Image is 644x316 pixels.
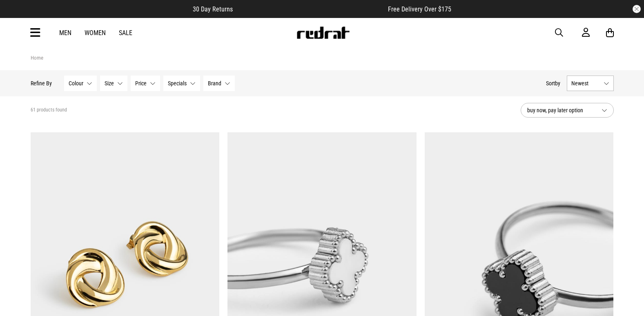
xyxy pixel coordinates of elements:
button: Size [100,76,127,91]
button: Brand [203,76,235,91]
button: Specials [163,76,200,91]
span: Size [105,80,114,87]
span: Brand [208,80,221,87]
button: Sortby [546,78,560,88]
span: 61 products found [31,107,67,113]
span: buy now, pay later option [527,105,595,115]
span: by [555,80,560,87]
button: Colour [64,76,97,91]
iframe: Customer reviews powered by Trustpilot [249,5,372,13]
button: Newest [567,76,614,91]
span: Price [135,80,147,87]
p: Refine By [31,80,52,87]
span: 30 Day Returns [193,5,233,13]
span: Free Delivery Over $175 [388,5,451,13]
a: Women [85,29,106,37]
span: Specials [168,80,187,87]
img: Redrat logo [296,27,350,39]
button: Price [131,76,160,91]
a: Sale [119,29,132,37]
a: Men [59,29,71,37]
button: buy now, pay later option [521,103,614,118]
a: Home [31,55,43,61]
span: Newest [571,80,600,87]
span: Colour [69,80,83,87]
